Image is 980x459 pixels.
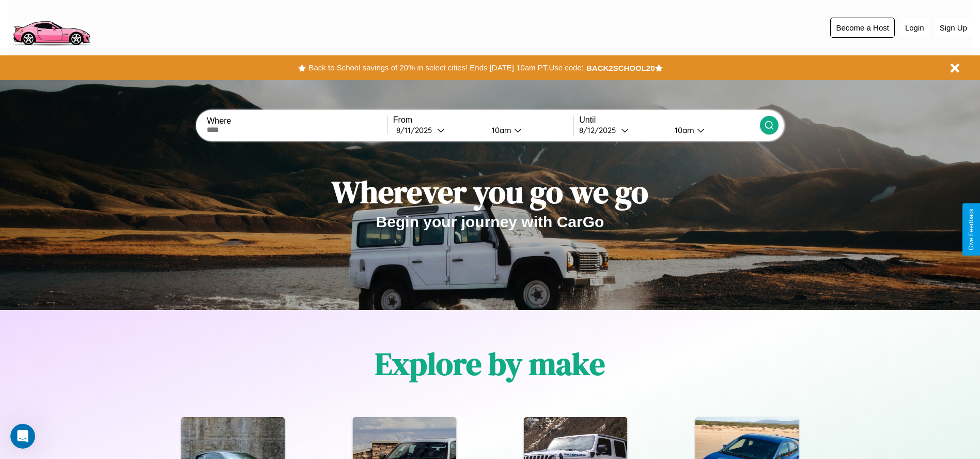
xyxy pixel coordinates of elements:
[830,18,895,38] button: Become a Host
[393,125,484,136] button: 8/11/2025
[666,125,760,136] button: 10am
[393,115,573,125] label: From
[10,424,35,449] iframe: Intercom live chat
[935,18,972,37] button: Sign Up
[579,125,621,135] div: 8 / 12 / 2025
[487,125,514,135] div: 10am
[900,18,929,37] button: Login
[8,5,95,48] img: logo
[484,125,574,136] button: 10am
[396,125,437,135] div: 8 / 11 / 2025
[207,116,387,126] label: Where
[968,209,975,250] div: Give Feedback
[670,125,697,135] div: 10am
[375,343,605,385] h1: Explore by make
[579,115,759,125] label: Until
[306,61,586,75] button: Back to School savings of 20% in select cities! Ends [DATE] 10am PT.Use code:
[586,64,655,72] b: BACK2SCHOOL20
